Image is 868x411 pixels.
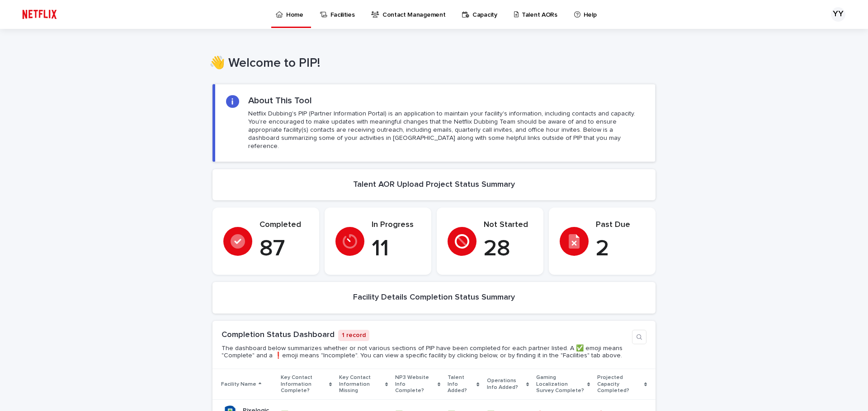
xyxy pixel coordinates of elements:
[339,373,383,396] p: Key Contact Information Missing
[487,376,524,393] p: Operations Info Added?
[281,373,327,396] p: Key Contact Information Complete?
[222,331,335,339] a: Completion Status Dashboard
[338,330,369,341] p: 1 record
[596,220,645,230] p: Past Due
[222,345,628,360] p: The dashboard below summarizes whether or not various sections of PIP have been completed for eac...
[248,95,312,106] h2: About This Tool
[596,236,645,263] p: 2
[448,373,474,396] p: Talent Info Added?
[536,373,585,396] p: Gaming Localization Survey Complete?
[259,220,308,230] p: Completed
[353,180,515,190] h2: Talent AOR Upload Project Status Summary
[831,7,845,22] div: YY
[18,5,61,23] img: ifQbXi3ZQGMSEF7WDB7W
[221,379,256,389] p: Facility Name
[248,110,644,151] p: Netflix Dubbing's PIP (Partner Information Portal) is an application to maintain your facility's ...
[372,236,420,263] p: 11
[353,293,515,303] h2: Facility Details Completion Status Summary
[484,220,533,230] p: Not Started
[395,373,435,396] p: NP3 Website Info Complete?
[372,220,420,230] p: In Progress
[597,373,642,396] p: Projected Capacity Completed?
[209,56,652,71] h1: 👋 Welcome to PIP!
[484,236,533,263] p: 28
[259,236,308,263] p: 87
